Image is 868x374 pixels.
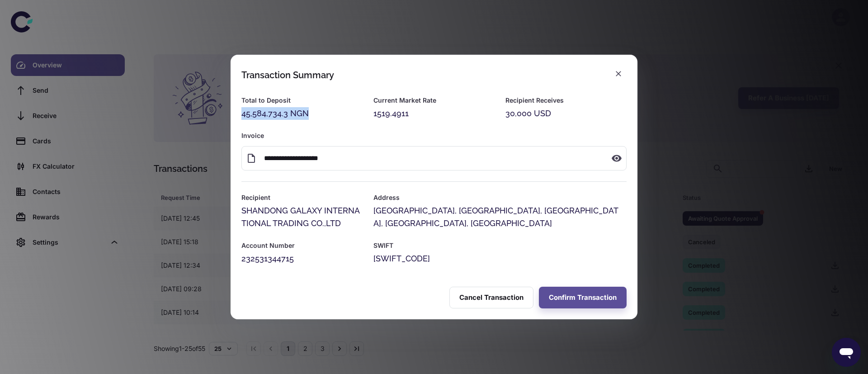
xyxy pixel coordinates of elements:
h6: Account Number [241,241,363,251]
h6: Invoice [241,131,627,141]
div: 45,584,734.3 NGN [241,107,363,120]
h6: Recipient [241,193,363,203]
div: 1519.4911 [373,107,495,120]
h6: SWIFT [373,241,627,251]
div: Transaction Summary [241,70,334,80]
iframe: Button to launch messaging window [832,338,861,367]
div: SHANDONG GALAXY INTERNATIONAL TRADING CO.,LTD [241,204,363,230]
button: Cancel Transaction [449,287,533,308]
div: [SWIFT_CODE] [373,252,627,265]
h6: Current Market Rate [373,95,495,105]
div: 30,000 USD [505,107,627,120]
h6: Total to Deposit [241,95,363,105]
h6: Recipient Receives [505,95,627,105]
h6: Address [373,193,627,203]
div: [GEOGRAPHIC_DATA], [GEOGRAPHIC_DATA], [GEOGRAPHIC_DATA], [GEOGRAPHIC_DATA], [GEOGRAPHIC_DATA] [373,204,627,230]
button: Confirm Transaction [539,287,627,308]
div: 232531344715 [241,252,363,265]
